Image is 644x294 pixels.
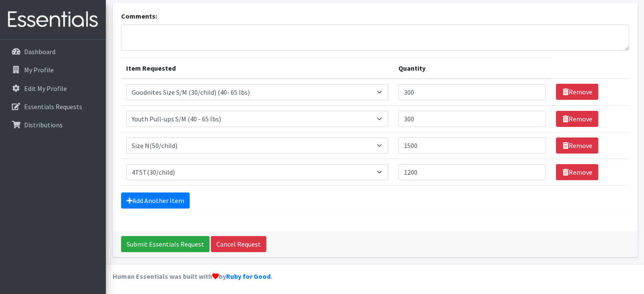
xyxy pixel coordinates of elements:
th: Quantity [393,58,551,79]
a: Dashboard [3,43,102,60]
a: Remove [556,164,598,180]
a: Distributions [3,116,102,133]
p: Dashboard [24,47,55,56]
a: Remove [556,137,598,154]
th: Item Requested [121,58,393,79]
p: Edit My Profile [24,84,67,93]
a: My Profile [3,61,102,78]
a: Cancel Request [211,236,266,252]
p: Essentials Requests [24,102,82,111]
p: My Profile [24,66,54,74]
a: Ruby for Good [226,272,271,280]
a: Remove [556,111,598,127]
img: HumanEssentials [3,5,102,34]
p: Distributions [24,121,63,129]
input: Submit Essentials Request [121,236,210,252]
strong: Human Essentials was built with by . [113,272,272,280]
a: Add Another Item [121,192,190,209]
label: Comments: [121,11,157,21]
a: Essentials Requests [3,98,102,115]
a: Edit My Profile [3,80,102,97]
a: Remove [556,84,598,100]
